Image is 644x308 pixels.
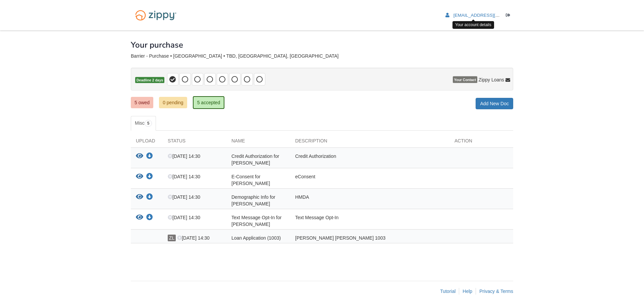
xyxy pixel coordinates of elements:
a: 5 accepted [193,96,225,109]
a: edit profile [445,13,530,19]
div: Your account details [452,21,494,29]
a: Help [463,289,472,294]
span: Your Contact [453,76,477,83]
a: 0 pending [159,97,187,108]
a: 5 owed [131,97,153,108]
button: View Text Message Opt-In for Janel Barrier [136,214,143,221]
div: Description [290,137,449,147]
a: Misc [131,116,156,131]
img: Logo [131,7,181,24]
span: Text Message Opt-In for [PERSON_NAME] [231,215,281,227]
div: HMDA [290,194,449,207]
a: Privacy & Terms [479,289,513,294]
a: Download Text Message Opt-In for Janel Barrier [146,215,153,221]
div: Status [163,137,226,147]
a: Download Credit Authorization for Janel Barrier [146,154,153,159]
span: Credit Authorization for [PERSON_NAME] [231,153,279,166]
a: Log out [506,13,513,19]
span: Loan Application (1003) [231,235,281,241]
a: Tutorial [440,289,455,294]
div: Name [226,137,290,147]
span: Demographic Info for [PERSON_NAME] [231,194,275,206]
span: [DATE] 14:30 [168,215,200,220]
span: Deadline 2 days [135,77,164,83]
a: Add New Doc [476,98,513,109]
span: [DATE] 14:30 [177,235,210,241]
span: [DATE] 14:30 [168,194,200,200]
div: [PERSON_NAME] [PERSON_NAME] 1003 [290,235,449,241]
span: Zippy Loans [479,76,504,83]
a: Download E-Consent for Janel Barrier [146,174,153,180]
span: ZL [168,235,176,241]
button: View Demographic Info for Janel Barrier [136,194,143,201]
div: Barrier - Purchase • [GEOGRAPHIC_DATA] • TBD, [GEOGRAPHIC_DATA], [GEOGRAPHIC_DATA] [131,53,513,59]
div: Upload [131,137,163,147]
button: View E-Consent for Janel Barrier [136,173,143,180]
span: 5 [145,120,152,127]
div: eConsent [290,173,449,187]
span: [DATE] 14:30 [168,174,200,179]
span: [DATE] 14:30 [168,153,200,159]
div: Text Message Opt-In [290,214,449,228]
div: Action [449,137,513,147]
h1: Your purchase [131,41,183,49]
a: Download Demographic Info for Janel Barrier [146,195,153,200]
button: View Credit Authorization for Janel Barrier [136,153,143,160]
span: E-Consent for [PERSON_NAME] [231,174,270,186]
div: Credit Authorization [290,153,449,166]
span: janelbarrier@gmail.com [453,13,530,18]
